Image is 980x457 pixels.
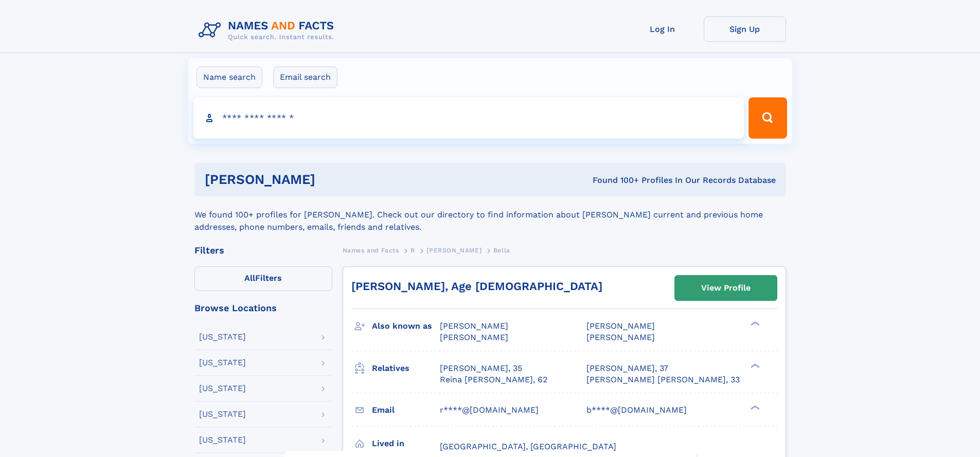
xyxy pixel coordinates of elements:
h1: [PERSON_NAME] [205,173,454,186]
a: Log In [621,16,704,42]
h3: Lived in [372,435,440,452]
a: [PERSON_NAME], 35 [440,363,522,374]
div: Filters [194,246,332,255]
a: [PERSON_NAME], Age [DEMOGRAPHIC_DATA] [351,280,602,293]
div: ❯ [748,320,760,327]
span: Bella [493,247,510,254]
label: Email search [273,66,337,88]
div: [US_STATE] [199,384,246,393]
span: [PERSON_NAME] [440,332,508,342]
button: Search Button [749,97,787,139]
span: [PERSON_NAME] [426,247,482,254]
a: [PERSON_NAME], 37 [586,363,668,374]
a: Reina [PERSON_NAME], 62 [440,374,547,385]
a: Sign Up [704,16,786,42]
span: All [244,273,255,283]
a: [PERSON_NAME] [426,244,482,257]
label: Name search [197,66,262,88]
span: [PERSON_NAME] [586,321,655,331]
h3: Relatives [372,360,440,377]
div: View Profile [701,276,751,300]
span: [PERSON_NAME] [586,332,655,342]
a: R [411,244,415,257]
div: [US_STATE] [199,410,246,418]
div: Found 100+ Profiles In Our Records Database [454,175,776,186]
span: R [411,247,415,254]
div: [US_STATE] [199,333,246,341]
img: Logo Names and Facts [194,16,343,44]
a: View Profile [675,276,777,300]
div: [US_STATE] [199,436,246,444]
span: [GEOGRAPHIC_DATA], [GEOGRAPHIC_DATA] [440,442,616,451]
h3: Email [372,401,440,419]
div: ❯ [748,362,760,369]
a: Names and Facts [343,244,399,257]
div: [US_STATE] [199,359,246,367]
span: [PERSON_NAME] [440,321,508,331]
label: Filters [194,266,332,291]
a: [PERSON_NAME] [PERSON_NAME], 33 [586,374,740,385]
div: Browse Locations [194,303,332,313]
div: ❯ [748,404,760,411]
h3: Also known as [372,317,440,335]
input: search input [193,97,744,139]
div: We found 100+ profiles for [PERSON_NAME]. Check out our directory to find information about [PERS... [194,196,786,233]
